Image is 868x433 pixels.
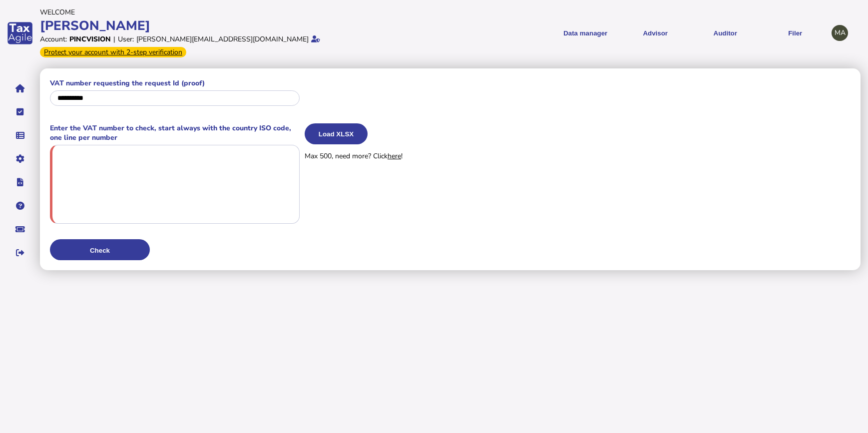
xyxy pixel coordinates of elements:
i: Data manager [16,135,24,136]
button: Load XLSX [305,123,368,144]
div: Welcome [40,7,431,17]
div: | [113,34,115,44]
div: User: [118,34,134,44]
button: Data manager [9,125,30,146]
button: Home [9,78,30,99]
a: here [388,151,401,161]
button: Shows a dropdown of Data manager options [554,21,617,45]
button: Raise a support ticket [9,219,30,240]
button: Help pages [9,195,30,216]
button: Sign out [9,242,30,263]
button: Manage settings [9,148,30,169]
button: Check [50,239,150,260]
label: VAT number requesting the request Id (proof) [50,78,300,88]
div: [PERSON_NAME] [40,17,431,34]
div: Pincvision [69,34,111,44]
button: Shows a dropdown of VAT Advisor options [624,21,687,45]
button: Auditor [694,21,757,45]
button: Filer [764,21,827,45]
p: Max 500, need more? Click ! [305,151,851,161]
button: Tasks [9,101,30,122]
div: Profile settings [832,25,848,41]
label: Enter the VAT number to check, start always with the country ISO code, one line per number [50,123,300,142]
menu: navigate products [436,21,827,45]
div: Account: [40,34,67,44]
div: [PERSON_NAME][EMAIL_ADDRESS][DOMAIN_NAME] [136,34,309,44]
div: From Oct 1, 2025, 2-step verification will be required to login. Set it up now... [40,47,186,57]
button: Developer hub links [9,172,30,193]
i: Email verified [311,35,320,42]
